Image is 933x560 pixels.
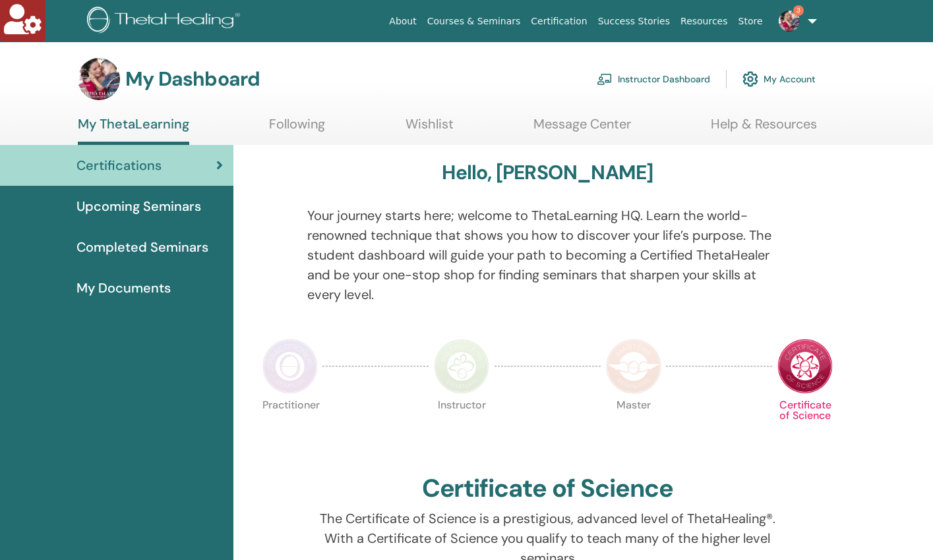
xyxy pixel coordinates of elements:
[125,67,260,91] h3: My Dashboard
[434,339,489,394] img: Instructor
[742,68,758,90] img: cog.svg
[711,116,817,142] a: Help & Resources
[406,116,454,142] a: Wishlist
[597,73,613,85] img: chalkboard-teacher.svg
[76,237,208,257] span: Completed Seminars
[742,65,816,94] a: My Account
[307,206,788,304] p: Your journey starts here; welcome to ThetaLearning HQ. Learn the world-renowned technique that sh...
[526,9,592,34] a: Certification
[606,339,661,394] img: Master
[777,400,833,455] p: Certificate of Science
[76,278,171,298] span: My Documents
[442,161,653,184] h3: Hello, [PERSON_NAME]
[675,9,733,34] a: Resources
[262,339,318,394] img: Practitioner
[269,116,325,142] a: Following
[597,65,710,94] a: Instructor Dashboard
[777,339,833,394] img: Certificate of Science
[733,9,768,34] a: Store
[593,9,675,34] a: Success Stories
[779,11,800,32] img: default.jpg
[793,5,804,16] span: 3
[606,400,661,455] p: Master
[87,7,245,36] img: logo.png
[533,116,631,142] a: Message Center
[422,474,674,504] h2: Certificate of Science
[76,155,162,175] span: Certifications
[434,400,489,455] p: Instructor
[78,116,189,145] a: My ThetaLearning
[76,196,201,216] span: Upcoming Seminars
[78,58,120,100] img: default.jpg
[422,9,526,34] a: Courses & Seminars
[262,400,318,455] p: Practitioner
[384,9,421,34] a: About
